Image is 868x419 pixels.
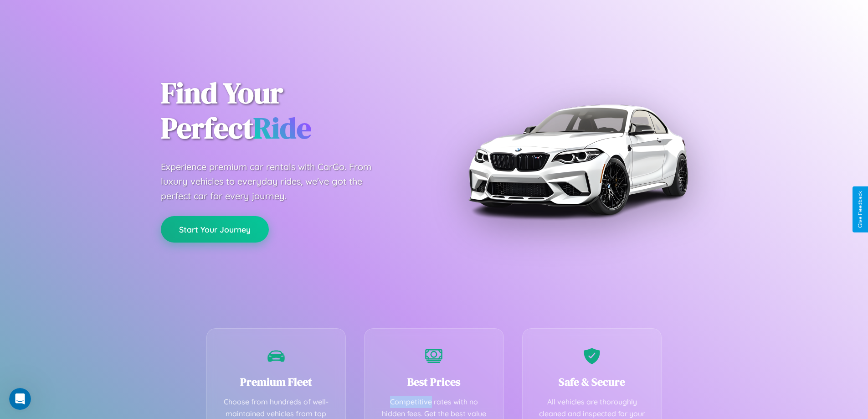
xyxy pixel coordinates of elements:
span: Ride [253,108,311,148]
h3: Safe & Secure [536,374,648,389]
img: Premium BMW car rental vehicle [464,46,692,274]
h1: Find Your Perfect [161,76,421,146]
p: Experience premium car rentals with CarGo. From luxury vehicles to everyday rides, we've got the ... [161,160,389,203]
iframe: Intercom live chat [9,388,31,410]
button: Start Your Journey [161,216,269,243]
h3: Premium Fleet [221,374,332,389]
div: Give Feedback [857,191,863,228]
h3: Best Prices [378,374,490,389]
